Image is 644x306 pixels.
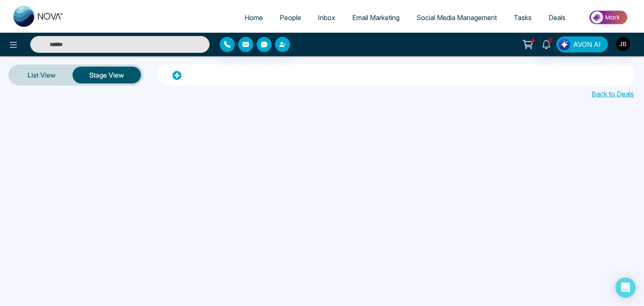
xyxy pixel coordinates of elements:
span: Social Media Management [416,13,497,22]
a: Inbox [309,10,344,26]
a: Back to Deals [592,89,634,99]
span: AVON AI [573,39,601,49]
span: People [280,13,301,22]
a: Deals [540,10,574,26]
a: Email Marketing [344,10,408,26]
span: Inbox [318,13,335,22]
img: User Avatar [616,37,630,51]
span: 6 [546,36,554,44]
a: Social Media Management [408,10,505,26]
span: Deals [548,13,566,22]
img: Market-place.gif [578,8,639,27]
img: Lead Flow [558,39,570,50]
div: Open Intercom Messenger [615,277,636,298]
span: Tasks [514,13,532,22]
button: Stage View [73,67,141,83]
span: Home [244,13,263,22]
a: List View [11,65,73,85]
a: 6 [536,36,556,51]
img: Nova CRM Logo [13,6,64,27]
button: AVON AI [556,36,608,52]
span: Email Marketing [352,13,400,22]
a: Tasks [505,10,540,26]
a: People [271,10,309,26]
a: Home [236,10,271,26]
